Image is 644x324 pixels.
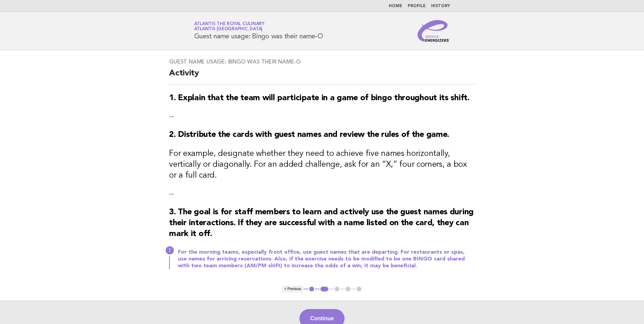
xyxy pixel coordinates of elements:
[169,131,449,139] strong: 2. Distribute the cards with guest names and review the rules of the game.
[319,286,329,292] button: 2
[169,68,475,85] h2: Activity
[408,4,426,8] a: Profile
[282,286,304,292] button: < Previous
[194,22,323,40] h1: Guest name usage: Bingo was their name-O
[169,112,475,121] p: --
[194,27,263,32] span: Atlantis [GEOGRAPHIC_DATA]
[169,58,475,65] h3: Guest name usage: Bingo was their name-O
[169,94,469,102] strong: 1. Explain that the team will participate in a game of bingo throughout its shift.
[389,4,402,8] a: Home
[418,20,450,42] img: Service Energizers
[169,148,475,181] h3: For example, designate whether they need to achieve five names horizontally, vertically or diagon...
[194,22,264,31] a: Atlantis the Royal CulinaryAtlantis [GEOGRAPHIC_DATA]
[431,4,450,8] a: History
[308,286,315,292] button: 1
[169,208,474,238] strong: 3. The goal is for staff members to learn and actively use the guest names during their interacti...
[169,189,475,199] p: --
[178,249,475,269] p: For the morning teams, especially front office, use guest names that are departing. For restauran...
